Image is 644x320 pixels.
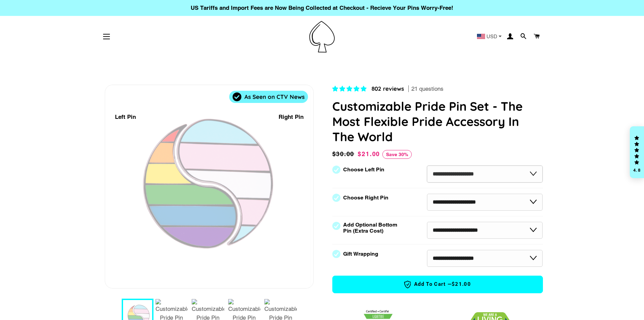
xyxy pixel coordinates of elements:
[372,85,404,92] span: 802 reviews
[279,112,304,122] div: Right Pin
[411,85,444,93] span: 21 questions
[358,150,380,157] span: $21.00
[343,167,384,173] label: Choose Left Pin
[343,280,532,289] span: Add to Cart —
[486,34,497,39] span: USD
[309,21,335,52] img: Pin-Ace
[332,149,356,159] span: $30.00
[633,168,641,172] div: 4.8
[452,281,471,288] span: $21.00
[105,85,313,288] div: 1 / 7
[332,85,368,92] span: 4.83 stars
[343,251,378,257] label: Gift Wrapping
[332,276,543,293] button: Add to Cart —$21.00
[382,150,412,159] span: Save 30%
[343,195,388,201] label: Choose Right Pin
[332,99,543,144] h1: Customizable Pride Pin Set - The Most Flexible Pride Accessory In The World
[630,126,644,178] div: Click to open Judge.me floating reviews tab
[343,222,400,234] label: Add Optional Bottom Pin (Extra Cost)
